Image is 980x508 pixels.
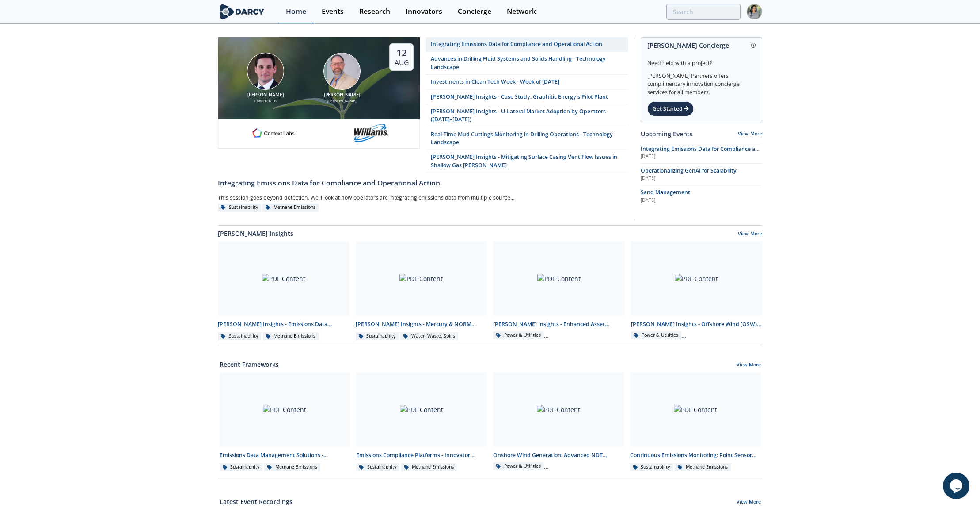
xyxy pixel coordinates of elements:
[230,92,300,99] div: [PERSON_NAME]
[943,473,971,499] iframe: chat widget
[220,451,350,459] div: Emissions Data Management Solutions - Technology Landscape
[490,372,627,472] a: PDF Content Onshore Wind Generation: Advanced NDT Inspections - Innovator Landscape Power & Utili...
[220,497,292,506] a: Latest Event Recordings
[738,231,762,239] a: View More
[356,463,399,471] div: Sustainability
[737,362,761,369] a: View More
[218,37,420,173] a: Nathan Brawn [PERSON_NAME] Context Labs Mark Gebbia [PERSON_NAME] [PERSON_NAME] 12 Aug
[286,8,306,15] div: Home
[631,331,682,339] div: Power & Utilities
[458,8,491,15] div: Concierge
[490,241,628,341] a: PDF Content [PERSON_NAME] Insights - Enhanced Asset Management (O&M) for Onshore Wind Farms Power...
[747,4,762,19] img: Profile
[353,372,490,472] a: PDF Content Emissions Compliance Platforms - Innovator Comparison Sustainability Methane Emissions
[426,150,628,173] a: [PERSON_NAME] Insights - Mitigating Surface Casing Vent Flow Issues in Shallow Gas [PERSON_NAME]
[493,462,544,470] div: Power & Utilities
[400,332,458,340] div: Water, Waste, Spills
[493,331,544,339] div: Power & Utilities
[230,98,300,104] div: Context Labs
[630,463,673,471] div: Sustainability
[641,175,762,182] div: [DATE]
[359,8,390,15] div: Research
[356,451,487,459] div: Emissions Compliance Platforms - Innovator Comparison
[426,104,628,127] a: [PERSON_NAME] Insights - U-Lateral Market Adoption by Operators ([DATE]–[DATE])
[641,167,762,182] a: Operationalizing GenAI for Scalability [DATE]
[353,241,490,341] a: PDF Content [PERSON_NAME] Insights - Mercury & NORM Detection and [MEDICAL_DATA] Sustainability W...
[641,189,762,204] a: Sand Management [DATE]
[262,204,319,212] div: Methane Emissions
[323,53,361,90] img: Mark Gebbia
[322,8,344,15] div: Events
[426,90,628,104] a: [PERSON_NAME] Insights - Case Study: Graphitic Energy's Pilot Plant
[507,8,536,15] div: Network
[641,189,690,196] span: Sand Management
[647,53,756,67] div: Need help with a project?
[220,463,263,471] div: Sustainability
[737,499,761,507] a: View More
[738,131,762,137] a: View More
[641,167,737,174] span: Operationalizing GenAI for Scalability
[218,332,261,340] div: Sustainability
[641,197,762,204] div: [DATE]
[247,53,284,90] img: Nathan Brawn
[263,332,319,340] div: Methane Emissions
[641,153,762,160] div: [DATE]
[218,191,515,204] div: This session goes beyond detection. We’ll look at how operators are integrating emissions data fr...
[426,75,628,89] a: Investments in Clean Tech Week - Week of [DATE]
[215,241,353,341] a: PDF Content [PERSON_NAME] Insights - Emissions Data Integration Sustainability Methane Emissions
[630,451,761,459] div: Continuous Emissions Monitoring: Point Sensor Network (PSN) - Innovator Comparison
[218,173,628,188] a: Integrating Emissions Data for Compliance and Operational Action
[751,43,756,48] img: information.svg
[426,37,628,52] a: Integrating Emissions Data for Compliance and Operational Action
[218,320,349,328] div: [PERSON_NAME] Insights - Emissions Data Integration
[218,229,293,238] a: [PERSON_NAME] Insights
[354,124,389,142] img: williams.com.png
[217,372,353,472] a: PDF Content Emissions Data Management Solutions - Technology Landscape Sustainability Methane Emi...
[218,204,261,212] div: Sustainability
[406,8,442,15] div: Innovators
[628,241,766,341] a: PDF Content [PERSON_NAME] Insights - Offshore Wind (OSW) and Networks Power & Utilities
[395,58,409,67] div: Aug
[220,360,279,369] a: Recent Frameworks
[395,47,409,58] div: 12
[627,372,764,472] a: PDF Content Continuous Emissions Monitoring: Point Sensor Network (PSN) - Innovator Comparison Su...
[218,178,628,189] div: Integrating Emissions Data for Compliance and Operational Action
[647,67,756,96] div: [PERSON_NAME] Partners offers complimentary innovation concierge services for all members.
[307,98,377,104] div: [PERSON_NAME]
[249,124,298,142] img: 1682076415445-contextlabs.png
[401,463,457,471] div: Methane Emissions
[647,101,694,116] div: Get Started
[431,40,602,48] div: Integrating Emissions Data for Compliance and Operational Action
[641,129,693,139] a: Upcoming Events
[675,463,731,471] div: Methane Emissions
[647,38,756,53] div: [PERSON_NAME] Concierge
[307,92,377,99] div: [PERSON_NAME]
[356,332,399,340] div: Sustainability
[641,145,762,160] a: Integrating Emissions Data for Compliance and Operational Action [DATE]
[426,52,628,75] a: Advances in Drilling Fluid Systems and Solids Handling - Technology Landscape
[493,320,625,328] div: [PERSON_NAME] Insights - Enhanced Asset Management (O&M) for Onshore Wind Farms
[493,451,624,459] div: Onshore Wind Generation: Advanced NDT Inspections - Innovator Landscape
[426,127,628,150] a: Real-Time Mud Cuttings Monitoring in Drilling Operations - Technology Landscape
[631,320,763,328] div: [PERSON_NAME] Insights - Offshore Wind (OSW) and Networks
[641,145,762,161] span: Integrating Emissions Data for Compliance and Operational Action
[356,320,487,328] div: [PERSON_NAME] Insights - Mercury & NORM Detection and [MEDICAL_DATA]
[264,463,320,471] div: Methane Emissions
[666,4,741,20] input: Advanced Search
[218,4,266,19] img: logo-wide.svg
